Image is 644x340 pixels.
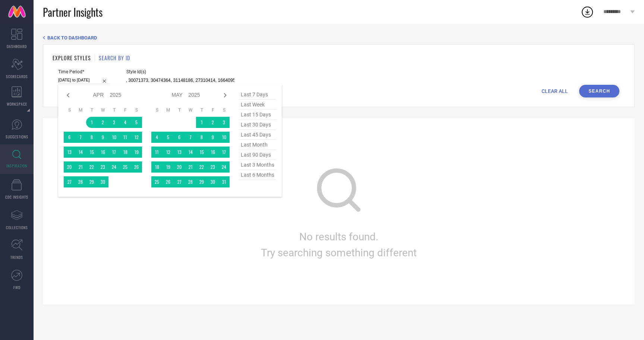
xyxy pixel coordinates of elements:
[86,117,97,128] td: Tue Apr 01 2025
[86,147,97,158] td: Tue Apr 15 2025
[120,132,131,143] td: Fri Apr 11 2025
[174,147,185,158] td: Tue May 13 2025
[196,176,207,187] td: Thu May 29 2025
[13,285,20,290] span: FWD
[207,117,218,128] td: Fri May 02 2025
[108,147,120,158] td: Thu Apr 17 2025
[120,107,131,113] th: Friday
[162,107,174,113] th: Monday
[581,5,594,19] div: Open download list
[185,176,196,187] td: Wed May 28 2025
[6,163,27,169] span: INSPIRATION
[97,147,108,158] td: Wed Apr 16 2025
[196,161,207,173] td: Thu May 22 2025
[239,90,276,100] span: last 7 days
[108,107,120,113] th: Thursday
[126,69,234,74] span: Style Id(s)
[207,147,218,158] td: Fri May 16 2025
[131,117,142,128] td: Sat Apr 05 2025
[64,132,75,143] td: Sun Apr 06 2025
[64,161,75,173] td: Sun Apr 20 2025
[218,132,230,143] td: Sat May 10 2025
[196,147,207,158] td: Thu May 15 2025
[239,130,276,140] span: last 45 days
[120,161,131,173] td: Fri Apr 25 2025
[207,176,218,187] td: Fri May 30 2025
[239,120,276,130] span: last 30 days
[5,194,28,200] span: CDC INSIGHTS
[86,176,97,187] td: Tue Apr 29 2025
[185,161,196,173] td: Wed May 21 2025
[99,54,130,62] h1: SEARCH BY ID
[64,147,75,158] td: Sun Apr 13 2025
[43,4,102,20] span: Partner Insights
[221,91,230,100] div: Next month
[185,132,196,143] td: Wed May 07 2025
[75,107,86,113] th: Monday
[162,176,174,187] td: Mon May 26 2025
[7,44,27,49] span: DASHBOARD
[207,107,218,113] th: Friday
[218,107,230,113] th: Saturday
[299,231,378,243] span: No results found.
[174,107,185,113] th: Tuesday
[579,85,619,97] button: Search
[162,161,174,173] td: Mon May 19 2025
[131,147,142,158] td: Sat Apr 19 2025
[185,147,196,158] td: Wed May 14 2025
[108,117,120,128] td: Thu Apr 03 2025
[542,88,568,94] span: CLEAR ALL
[7,101,27,107] span: WORKSPACE
[162,132,174,143] td: Mon May 05 2025
[218,117,230,128] td: Sat May 03 2025
[239,140,276,150] span: last month
[97,132,108,143] td: Wed Apr 09 2025
[174,176,185,187] td: Tue May 27 2025
[162,147,174,158] td: Mon May 12 2025
[174,161,185,173] td: Tue May 20 2025
[86,161,97,173] td: Tue Apr 22 2025
[239,100,276,110] span: last week
[75,147,86,158] td: Mon Apr 14 2025
[218,176,230,187] td: Sat May 31 2025
[43,35,635,41] div: Back TO Dashboard
[97,176,108,187] td: Wed Apr 30 2025
[174,132,185,143] td: Tue May 06 2025
[108,132,120,143] td: Thu Apr 10 2025
[64,176,75,187] td: Sun Apr 27 2025
[75,132,86,143] td: Mon Apr 07 2025
[261,247,417,259] span: Try searching something different
[6,134,28,139] span: SUGGESTIONS
[6,74,28,79] span: SCORECARDS
[131,107,142,113] th: Saturday
[58,69,110,74] span: Time Period*
[218,161,230,173] td: Sat May 24 2025
[239,110,276,120] span: last 15 days
[53,54,91,62] h1: EXPLORE STYLES
[151,176,162,187] td: Sun May 25 2025
[207,132,218,143] td: Fri May 09 2025
[6,225,28,230] span: COLLECTIONS
[151,161,162,173] td: Sun May 18 2025
[10,254,23,260] span: TRENDS
[151,147,162,158] td: Sun May 11 2025
[196,132,207,143] td: Thu May 08 2025
[97,161,108,173] td: Wed Apr 23 2025
[97,107,108,113] th: Wednesday
[218,147,230,158] td: Sat May 17 2025
[196,117,207,128] td: Thu May 01 2025
[75,161,86,173] td: Mon Apr 21 2025
[151,107,162,113] th: Sunday
[185,107,196,113] th: Wednesday
[58,76,110,84] input: Select time period
[86,107,97,113] th: Tuesday
[239,150,276,160] span: last 90 days
[64,91,73,100] div: Previous month
[86,132,97,143] td: Tue Apr 08 2025
[97,117,108,128] td: Wed Apr 02 2025
[47,35,97,41] span: BACK TO DASHBOARD
[75,176,86,187] td: Mon Apr 28 2025
[239,160,276,170] span: last 3 months
[239,170,276,180] span: last 6 months
[120,147,131,158] td: Fri Apr 18 2025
